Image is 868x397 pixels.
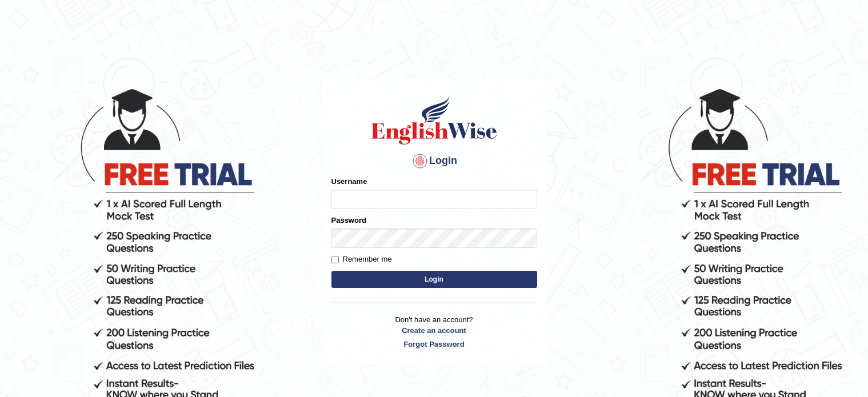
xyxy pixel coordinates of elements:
label: Username [331,176,367,187]
img: Logo of English Wise sign in for intelligent practice with AI [369,95,499,146]
label: Password [331,215,366,226]
a: Create an account [331,325,537,336]
a: Forgot Password [331,339,537,350]
h4: Login [331,152,537,170]
label: Remember me [331,254,392,265]
p: Don't have an account? [331,314,537,350]
button: Login [331,271,537,288]
input: Remember me [331,256,339,263]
